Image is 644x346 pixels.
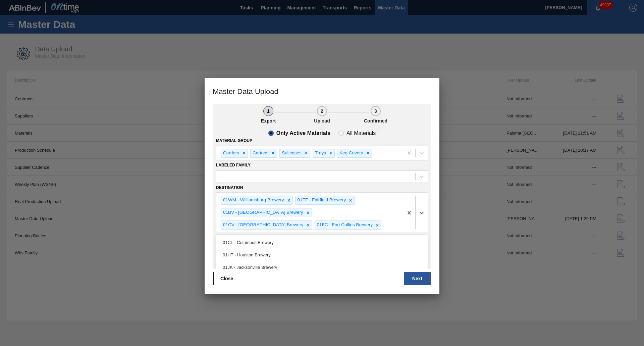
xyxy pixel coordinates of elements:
p: Export [252,118,285,123]
div: 3 [371,106,381,116]
div: Suitcases [280,149,303,157]
label: Source [216,235,233,239]
button: 3Confirmed [370,104,382,131]
label: Destination [216,185,243,190]
div: 01BV - [GEOGRAPHIC_DATA] Brewery [221,208,304,217]
button: 2Upload [316,104,328,131]
div: 1 [263,106,273,116]
div: 01WM - Williamsburg Brewery [221,196,285,204]
div: 01FF - Fairfield Brewery [296,196,347,204]
div: 2 [317,106,327,116]
div: Keg Covers [337,149,364,157]
button: 1Export [262,104,274,131]
clb-radio-button: All Materials [338,131,376,136]
clb-radio-button: Only Active Materials [268,131,330,136]
p: Upload [305,118,339,123]
div: Cartons [251,149,269,157]
div: 01CV - [GEOGRAPHIC_DATA] Brewery [221,221,305,229]
div: Carriers [221,149,240,157]
div: 01JK - Jacksonville Brewery [216,261,428,274]
div: 01FC - Fort Collins Brewery [315,221,374,229]
div: 01HT - Houston Brewery [216,249,428,261]
button: Next [404,272,431,285]
h3: Master Data Upload [205,78,439,104]
p: Confirmed [359,118,392,123]
div: 01CL - Columbus Brewery [216,236,428,249]
button: Close [213,272,240,285]
div: - [220,174,221,180]
label: Material Group [216,138,252,143]
label: Labeled Family [216,163,251,167]
div: Trays [313,149,327,157]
